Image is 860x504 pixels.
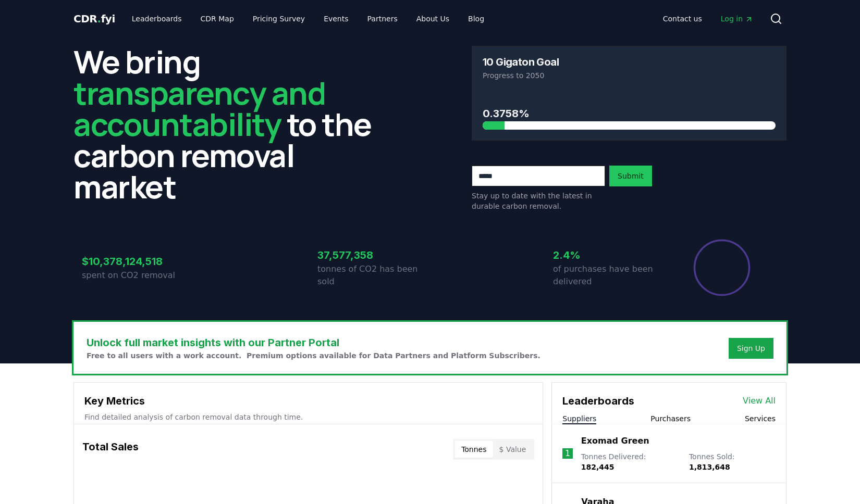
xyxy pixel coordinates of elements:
span: transparency and accountability [73,71,325,145]
a: About Us [408,9,458,28]
h3: $10,378,124,518 [82,254,194,269]
p: 1 [565,447,570,460]
a: View All [743,395,776,407]
p: Tonnes Delivered : [581,451,679,472]
p: Progress to 2050 [483,70,776,81]
button: Suppliers [562,413,596,424]
button: $ Value [493,441,533,458]
span: 182,445 [581,463,615,471]
button: Sign Up [729,338,773,359]
a: CDR.fyi [73,11,115,26]
a: Blog [460,9,493,28]
p: spent on CO2 removal [82,269,194,282]
h3: 2.4% [553,247,666,263]
h3: 10 Gigaton Goal [483,57,559,67]
a: Events [315,9,357,28]
button: Tonnes [455,441,493,458]
nav: Main [124,9,493,28]
p: Find detailed analysis of carbon removal data through time. [84,412,532,422]
span: CDR fyi [73,12,115,25]
p: Tonnes Sold : [689,451,776,472]
a: Leaderboards [124,9,190,28]
a: Log in [712,9,761,28]
a: Partners [359,9,406,28]
span: Log in [721,14,753,24]
nav: Main [655,9,761,28]
a: CDR Map [192,9,242,28]
button: Submit [609,166,652,186]
button: Services [745,413,776,424]
h3: Key Metrics [84,393,532,409]
h3: 0.3758% [483,106,776,121]
button: Purchasers [650,413,691,424]
p: Free to all users with a work account. Premium options available for Data Partners and Platform S... [87,350,540,361]
h3: Unlock full market insights with our Partner Portal [87,335,540,350]
a: Contact us [655,9,710,28]
p: Stay up to date with the latest in durable carbon removal. [472,191,605,211]
a: Pricing Survey [244,9,313,28]
div: Percentage of sales delivered [693,238,751,297]
p: tonnes of CO2 has been sold [317,263,430,288]
h3: 37,577,358 [317,247,430,263]
h2: We bring to the carbon removal market [73,46,388,202]
a: Sign Up [737,343,765,354]
span: . [97,12,101,25]
h3: Total Sales [82,439,139,460]
h3: Leaderboards [562,393,634,409]
span: 1,813,648 [689,463,730,471]
p: of purchases have been delivered [553,263,666,288]
a: Exomad Green [581,435,649,447]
